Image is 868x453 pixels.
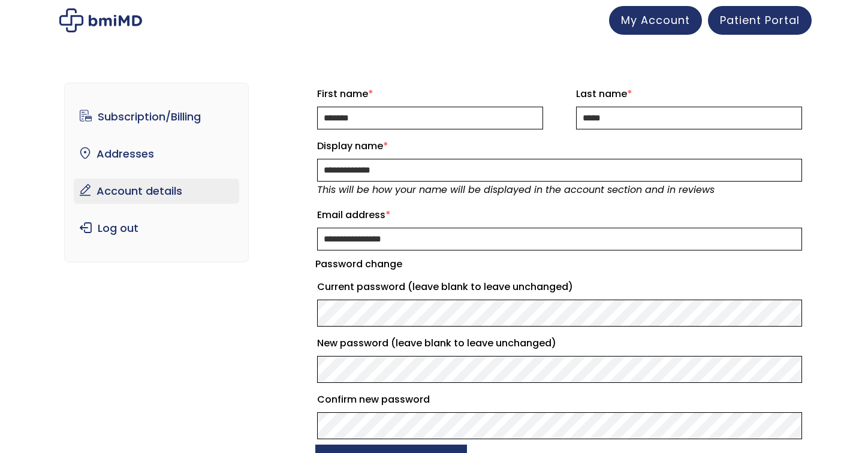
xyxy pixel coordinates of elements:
a: Account details [74,179,240,204]
label: First name [317,84,543,104]
label: Last name [576,84,802,104]
em: This will be how your name will be displayed in the account section and in reviews [317,183,715,197]
a: Patient Portal [708,6,812,35]
label: Confirm new password [317,390,802,409]
label: Display name [317,137,802,156]
span: My Account [621,13,690,28]
nav: Account pages [64,83,249,262]
a: My Account [609,6,702,35]
label: Current password (leave blank to leave unchanged) [317,277,802,297]
label: New password (leave blank to leave unchanged) [317,334,802,353]
img: My account [59,8,142,32]
a: Subscription/Billing [74,104,240,129]
span: Patient Portal [720,13,800,28]
label: Email address [317,206,802,225]
a: Addresses [74,141,240,167]
legend: Password change [315,256,402,273]
a: Log out [74,216,240,241]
